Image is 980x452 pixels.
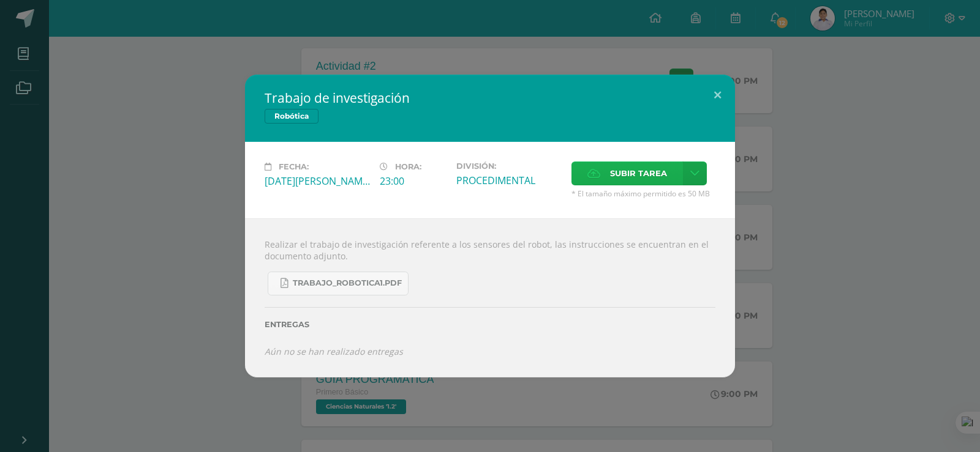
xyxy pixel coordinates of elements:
a: TRABAJO_ROBOTICA1.pdf [268,272,409,295]
span: Robótica [265,109,318,124]
label: Entregas [265,320,715,329]
button: Close (Esc) [700,75,735,116]
h2: Trabajo de investigación [265,89,715,106]
div: 23:00 [380,174,447,188]
span: TRABAJO_ROBOTICA1.pdf [293,278,402,288]
span: Hora: [395,162,421,171]
label: División: [456,161,562,171]
span: Subir tarea [610,162,667,185]
div: PROCEDIMENTAL [456,174,562,187]
div: Realizar el trabajo de investigación referente a los sensores del robot, las instrucciones se enc... [245,218,735,377]
span: * El tamaño máximo permitido es 50 MB [571,188,715,199]
i: Aún no se han realizado entregas [265,346,403,357]
div: [DATE][PERSON_NAME] [265,174,370,188]
span: Fecha: [279,162,309,171]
